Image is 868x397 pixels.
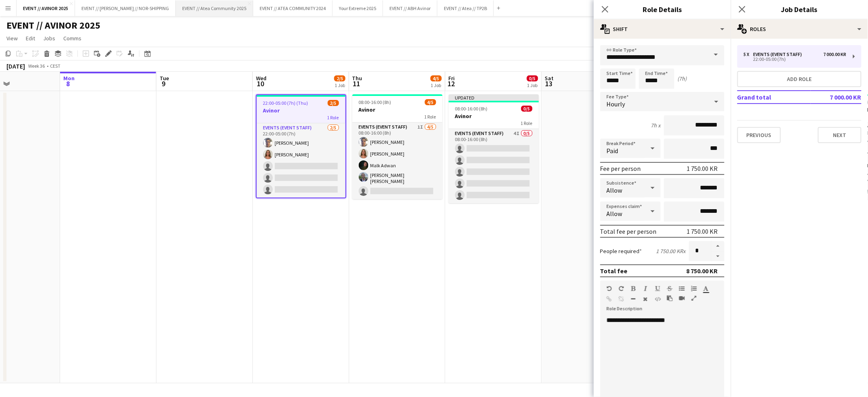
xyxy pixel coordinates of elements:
[731,4,868,15] h3: Job Details
[352,123,443,199] app-card-role: Events (Event Staff)1I4/508:00-16:00 (8h)[PERSON_NAME][PERSON_NAME]Malk Adwan[PERSON_NAME] [PERSO...
[160,75,169,82] span: Tue
[811,91,862,104] td: 7 000.00 KR
[63,75,75,82] span: Mon
[687,267,718,275] div: 8 750.00 KR
[455,106,488,112] span: 08:00-16:00 (8h)
[40,33,58,44] a: Jobs
[6,19,100,31] h1: EVENT // AVINOR 2025
[607,210,622,218] span: Allow
[818,127,862,143] button: Next
[257,107,346,114] h3: Avinor
[255,79,266,88] span: 10
[691,285,697,292] button: Ordered List
[744,57,847,61] div: 22:00-05:00 (7h)
[687,164,718,173] div: 1 750.00 KR
[327,114,339,121] span: 1 Role
[17,0,75,16] button: EVENT // AVINOR 2025
[607,100,625,108] span: Hourly
[449,94,539,203] app-job-card: Updated08:00-16:00 (8h)0/5Avinor1 RoleEvents (Event Staff)4I0/508:00-16:00 (8h)
[600,247,642,255] label: People required
[333,0,383,16] button: Your Extreme 2025
[679,295,685,301] button: Insert video
[431,75,442,81] span: 4/5
[667,295,673,301] button: Paste as plain text
[607,147,618,155] span: Paid
[600,227,657,235] div: Total fee per person
[607,285,612,292] button: Undo
[256,94,346,198] app-job-card: 22:00-05:00 (7h) (Thu)2/5Avinor1 RoleEvents (Event Staff)2/522:00-05:00 (7h)[PERSON_NAME][PERSON_...
[544,79,554,88] span: 13
[6,35,18,42] span: View
[737,91,811,104] td: Grand total
[643,285,649,292] button: Italic
[687,227,718,235] div: 1 750.00 KR
[449,112,539,120] h3: Avinor
[352,94,443,199] app-job-card: 08:00-16:00 (8h)4/5Avinor1 RoleEvents (Event Staff)1I4/508:00-16:00 (8h)[PERSON_NAME][PERSON_NAME...
[335,82,345,88] div: 1 Job
[425,114,436,120] span: 1 Role
[619,285,624,292] button: Redo
[744,52,754,57] div: 5 x
[328,100,339,106] span: 2/5
[75,0,176,16] button: EVENT // [PERSON_NAME] // NOR-SHIPPING
[50,63,60,69] div: CEST
[655,285,661,292] button: Underline
[43,35,55,42] span: Jobs
[712,241,724,252] button: Increase
[655,296,661,302] button: HTML Code
[449,129,539,203] app-card-role: Events (Event Staff)4I0/508:00-16:00 (8h)
[712,252,724,262] button: Decrease
[425,99,436,105] span: 4/5
[521,106,533,112] span: 0/5
[643,296,649,302] button: Clear Formatting
[263,100,308,106] span: 22:00-05:00 (7h) (Thu)
[158,79,169,88] span: 9
[824,52,847,57] div: 7 000.00 KR
[631,296,637,302] button: Horizontal Line
[594,19,731,39] div: Shift
[631,285,637,292] button: Bold
[6,62,25,70] div: [DATE]
[754,52,806,57] div: Events (Event Staff)
[352,75,362,82] span: Thu
[253,0,333,16] button: EVENT // ATEA COMMUNITY 2024
[679,285,685,292] button: Unordered List
[527,75,538,81] span: 0/5
[352,106,443,113] h3: Avinor
[600,267,628,275] div: Total fee
[545,75,554,82] span: Sat
[449,75,455,82] span: Fri
[449,94,539,101] div: Updated
[60,33,85,44] a: Comms
[27,63,47,69] span: Week 36
[678,75,687,82] div: (7h)
[600,164,641,173] div: Fee per person
[521,120,533,126] span: 1 Role
[527,82,538,88] div: 1 Job
[351,79,362,88] span: 11
[731,19,868,39] div: Roles
[704,285,709,292] button: Text Color
[383,0,437,16] button: EVENT // ABH Avinor
[448,79,455,88] span: 12
[176,0,253,16] button: EVENT // Atea Community 2025
[667,285,673,292] button: Strikethrough
[256,75,266,82] span: Wed
[431,82,441,88] div: 1 Job
[334,75,346,81] span: 2/5
[62,79,75,88] span: 8
[651,122,661,129] div: 7h x
[437,0,494,16] button: EVENT // Atea // TP2B
[607,186,622,194] span: Allow
[257,123,346,197] app-card-role: Events (Event Staff)2/522:00-05:00 (7h)[PERSON_NAME][PERSON_NAME]
[26,35,35,42] span: Edit
[656,247,686,255] div: 1 750.00 KR x
[737,127,781,143] button: Previous
[737,71,862,87] button: Add role
[23,33,38,44] a: Edit
[594,4,731,15] h3: Role Details
[691,295,697,301] button: Fullscreen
